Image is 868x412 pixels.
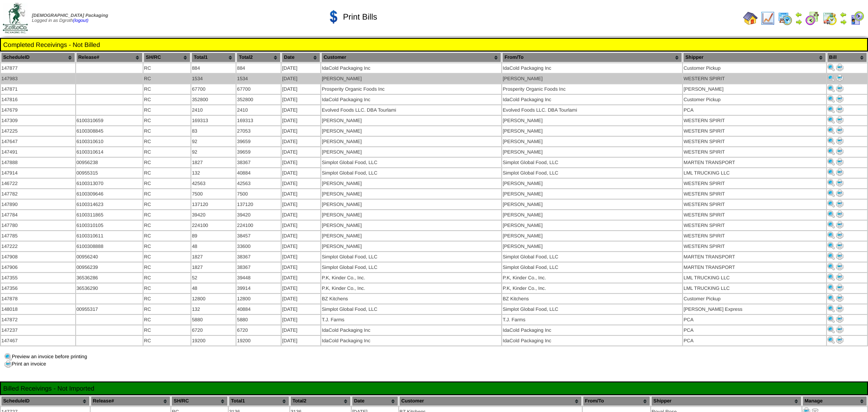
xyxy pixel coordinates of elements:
[502,168,682,178] td: Simplot Global Food, LLC
[144,126,190,136] td: RC
[236,158,281,167] td: 38367
[321,252,501,262] td: Simplot Global Food, LLC
[683,168,826,178] td: LML TRUCKING LLC
[827,148,835,155] img: Print
[836,294,843,302] img: Print
[683,74,826,83] td: WESTERN SPIRIT
[502,294,682,304] td: BZ Kitchens
[827,169,835,176] img: Print
[144,242,190,251] td: RC
[683,200,826,209] td: WESTERN SPIRIT
[502,95,682,104] td: IdaCold Packaging Inc
[827,263,835,270] img: Print
[32,13,108,23] span: Logged in as Dgroth
[191,304,236,314] td: 132
[236,126,281,136] td: 27053
[840,11,847,18] img: arrowleft.gif
[1,273,75,283] td: 147355
[1,221,75,230] td: 147780
[827,52,867,62] th: Bill
[282,63,320,73] td: [DATE]
[502,158,682,167] td: Simplot Global Food, LLC
[795,18,802,26] img: arrowright.gif
[191,242,236,251] td: 48
[321,74,501,83] td: [PERSON_NAME]
[191,52,236,62] th: Total1
[502,63,682,73] td: IdaCold Packaging Inc
[76,179,143,188] td: 6100313070
[805,11,820,26] img: calendarblend.gif
[191,200,236,209] td: 137120
[827,294,835,302] img: Print
[683,52,826,62] th: Shipper
[502,105,682,115] td: Evolved Foods LLC. DBA Tourlami
[683,294,826,304] td: Customer Pickup
[827,336,835,344] img: Print
[1,63,75,73] td: 147877
[236,105,281,115] td: 2410
[76,189,143,199] td: 6100309646
[191,116,236,125] td: 169313
[282,252,320,262] td: [DATE]
[840,18,847,26] img: arrowright.gif
[683,158,826,167] td: MARTEN TRANSPORT
[827,252,835,260] img: Print
[282,294,320,304] td: [DATE]
[76,252,143,262] td: 00956240
[827,211,835,218] img: Print
[827,95,835,103] img: Print
[836,336,843,344] img: Print
[73,18,88,23] a: (logout)
[502,74,682,83] td: [PERSON_NAME]
[743,11,758,26] img: home.gif
[76,147,143,157] td: 6100310614
[236,179,281,188] td: 42563
[282,105,320,115] td: [DATE]
[321,105,501,115] td: Evolved Foods LLC. DBA Tourlami
[191,84,236,94] td: 67700
[1,105,75,115] td: 147679
[191,283,236,293] td: 48
[502,200,682,209] td: [PERSON_NAME]
[502,84,682,94] td: Prosperity Organic Foods Inc
[32,13,108,18] span: [DEMOGRAPHIC_DATA] Packaging
[1,210,75,220] td: 147784
[502,273,682,283] td: P.K, Kinder Co., Inc.
[836,116,843,124] img: Print
[1,126,75,136] td: 147225
[321,158,501,167] td: Simplot Global Food, LLC
[502,252,682,262] td: Simplot Global Food, LLC
[502,147,682,157] td: [PERSON_NAME]
[191,158,236,167] td: 1827
[144,304,190,314] td: RC
[327,10,341,24] img: dollar.gif
[144,189,190,199] td: RC
[1,84,75,94] td: 147871
[1,95,75,104] td: 147816
[144,63,190,73] td: RC
[144,231,190,241] td: RC
[795,11,802,18] img: arrowleft.gif
[836,305,843,312] img: Print
[827,221,835,228] img: Print
[321,168,501,178] td: Simplot Global Food, LLC
[76,52,143,62] th: Release#
[502,126,682,136] td: [PERSON_NAME]
[282,52,320,62] th: Date
[827,106,835,113] img: Print
[144,221,190,230] td: RC
[191,74,236,83] td: 1534
[191,189,236,199] td: 7500
[321,273,501,283] td: P.K, Kinder Co., Inc.
[144,263,190,272] td: RC
[236,304,281,314] td: 40884
[321,304,501,314] td: Simplot Global Food, LLC
[76,116,143,125] td: 6100310659
[502,189,682,199] td: [PERSON_NAME]
[1,294,75,304] td: 147878
[683,126,826,136] td: WESTERN SPIRIT
[502,52,682,62] th: From/To
[836,273,843,281] img: Print
[282,221,320,230] td: [DATE]
[236,210,281,220] td: 39420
